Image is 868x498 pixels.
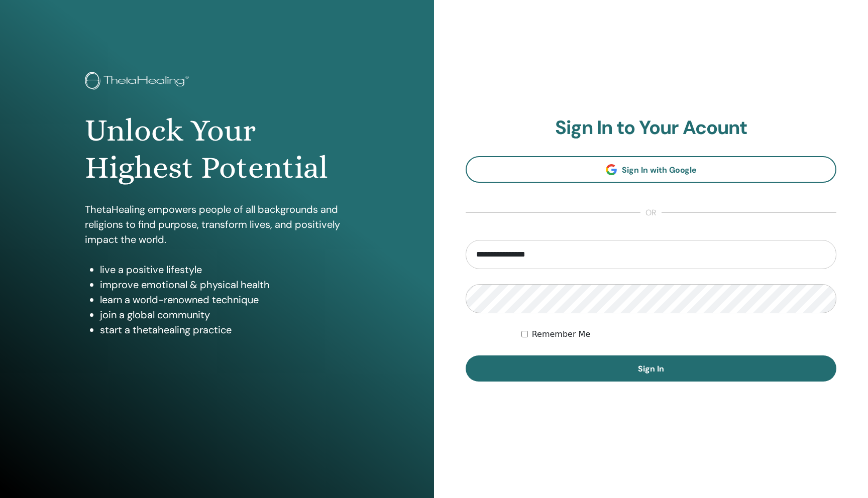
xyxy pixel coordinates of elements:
[100,322,349,337] li: start a thetahealing practice
[100,262,349,277] li: live a positive lifestyle
[100,307,349,322] li: join a global community
[532,328,591,340] label: Remember Me
[640,207,662,219] span: or
[85,112,349,187] h1: Unlock Your Highest Potential
[466,355,836,382] button: Sign In
[622,165,697,175] span: Sign In with Google
[521,328,836,340] div: Keep me authenticated indefinitely or until I manually logout
[466,156,836,183] a: Sign In with Google
[100,292,349,307] li: learn a world-renowned technique
[638,363,664,374] span: Sign In
[85,202,349,247] p: ThetaHealing empowers people of all backgrounds and religions to find purpose, transform lives, a...
[100,277,349,292] li: improve emotional & physical health
[466,116,836,140] h2: Sign In to Your Acount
